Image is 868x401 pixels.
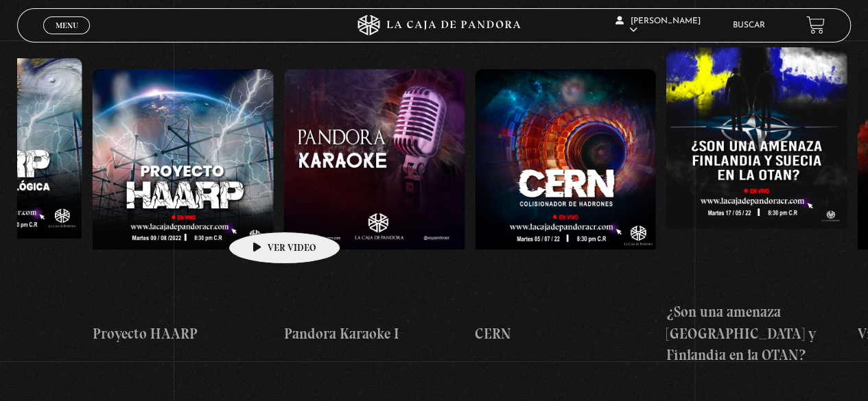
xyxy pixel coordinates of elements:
a: CERN [476,47,657,366]
span: Menu [56,21,78,29]
a: View your shopping cart [806,16,825,34]
h4: CERN [476,323,657,345]
h4: ¿Son una amenaza [GEOGRAPHIC_DATA] y Finlandia en la OTAN? [666,301,847,366]
h4: Proyecto HAARP [93,323,274,345]
a: Proyecto HAARP [93,47,274,366]
a: Buscar [733,21,765,29]
span: [PERSON_NAME] [615,17,701,34]
h4: Pandora Karaoke I [284,323,465,345]
button: Previous [17,13,41,37]
span: Cerrar [51,32,83,42]
a: ¿Son una amenaza [GEOGRAPHIC_DATA] y Finlandia en la OTAN? [666,47,847,366]
a: Pandora Karaoke I [284,47,465,366]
